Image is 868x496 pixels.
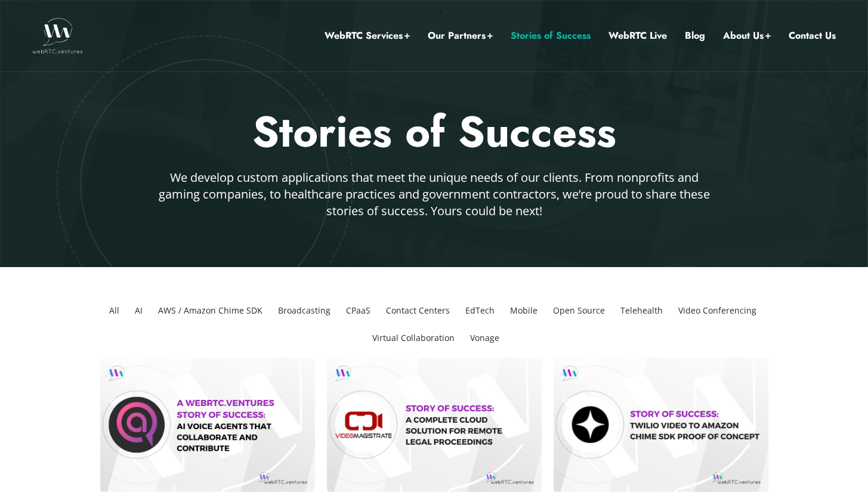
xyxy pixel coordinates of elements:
[130,297,147,324] li: AI
[608,28,667,44] a: WebRTC Live
[511,28,591,44] a: Stories of Success
[616,297,668,324] li: Telehealth
[789,28,836,44] a: Contact Us
[381,297,455,324] li: Contact Centers
[85,104,783,160] h2: Stories of Success
[325,28,410,44] a: WebRTC Services
[548,297,610,324] li: Open Source
[685,28,705,44] a: Blog
[465,324,504,352] li: Vonage
[461,297,499,324] li: EdTech
[367,324,459,352] li: Virtual Collaboration
[505,297,542,324] li: Mobile
[723,28,771,44] a: About Us
[341,297,375,324] li: CPaaS
[674,297,761,324] li: Video Conferencing
[153,297,267,324] li: AWS / Amazon Chime SDK
[155,169,713,219] p: We develop custom applications that meet the unique needs of our clients. From nonprofits and gam...
[273,297,335,324] li: Broadcasting
[104,297,124,324] li: All
[32,18,83,54] img: WebRTC.ventures
[428,28,493,44] a: Our Partners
